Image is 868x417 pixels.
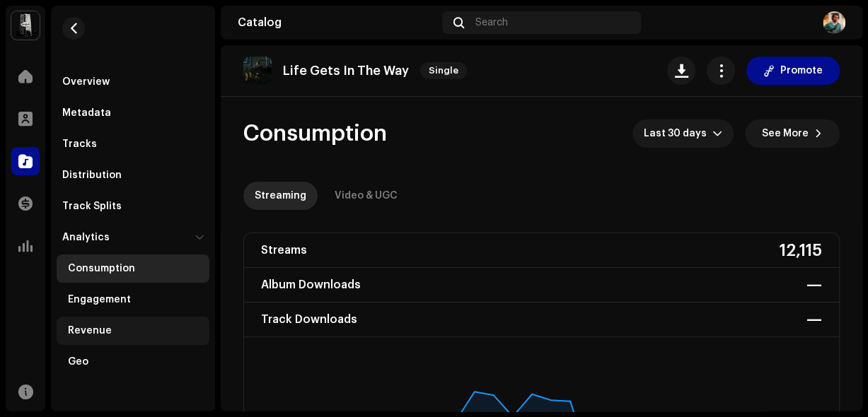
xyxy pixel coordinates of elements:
re-m-nav-item: Track Splits [57,192,209,221]
div: dropdown trigger [712,119,722,148]
button: See More [745,119,840,148]
span: Single [420,62,467,79]
div: Video & UGC [335,182,398,210]
re-m-nav-item: Tracks [57,130,209,158]
div: Overview [62,76,110,88]
re-m-nav-item: Metadata [57,99,209,127]
div: — [806,308,822,331]
div: Metadata [62,107,111,119]
div: Distribution [62,170,122,181]
div: — [806,274,822,296]
re-m-nav-dropdown: Analytics [57,223,209,376]
div: Tracks [62,139,97,150]
span: Consumption [243,119,387,148]
re-m-nav-item: Engagement [57,286,209,314]
div: Engagement [68,294,131,305]
button: Promote [746,57,840,85]
img: 2c35872c-8d7d-470a-a164-0b49e162cb40 [243,57,272,85]
div: Analytics [62,232,110,243]
img: 14a000ad-77f8-4bb1-84d6-eb46646617c8 [823,11,845,34]
div: Track Splits [62,201,122,212]
div: Revenue [68,325,112,336]
span: See More [762,119,809,148]
div: Consumption [68,263,135,274]
div: Streaming [255,182,306,210]
div: 12,115 [780,239,822,262]
re-m-nav-item: Distribution [57,161,209,189]
div: Album Downloads [261,274,361,296]
re-m-nav-item: Revenue [57,317,209,345]
div: Catalog [238,17,436,28]
div: Track Downloads [261,308,357,331]
span: Search [475,17,508,28]
img: 28cd5e4f-d8b3-4e3e-9048-38ae6d8d791a [11,11,40,40]
re-m-nav-item: Geo [57,348,209,376]
p: Life Gets In The Way [283,64,409,78]
span: Last 30 days [644,119,712,148]
span: Promote [780,57,823,85]
div: Streams [261,239,307,262]
div: Geo [68,356,88,368]
re-m-nav-item: Consumption [57,254,209,283]
re-m-nav-item: Overview [57,68,209,96]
